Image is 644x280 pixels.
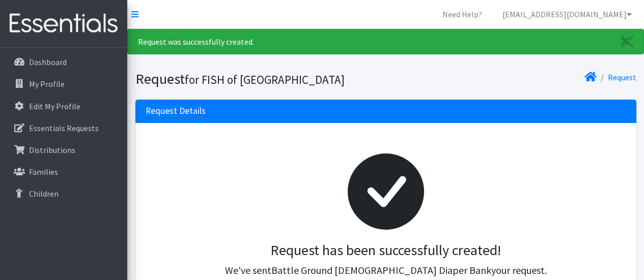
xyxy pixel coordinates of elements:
[4,118,123,138] a: Essentials Requests
[271,264,491,276] span: Battle Ground [DEMOGRAPHIC_DATA] Diaper Bank
[494,4,640,24] a: [EMAIL_ADDRESS][DOMAIN_NAME]
[29,145,75,155] p: Distributions
[29,123,99,133] p: Essentials Requests
[29,57,67,67] p: Dashboard
[127,29,644,54] div: Request was successfully created.
[608,72,636,82] a: Request
[4,7,123,41] img: HumanEssentials
[4,96,123,116] a: Edit My Profile
[4,74,123,94] a: My Profile
[154,242,618,259] h3: Request has been successfully created!
[611,29,643,54] a: Close
[29,167,58,177] p: Families
[29,189,59,199] p: Children
[29,79,65,89] p: My Profile
[146,106,206,116] h3: Request Details
[29,101,80,111] p: Edit My Profile
[4,140,123,160] a: Distributions
[4,162,123,182] a: Families
[4,183,123,204] a: Children
[135,70,382,88] h1: Request
[4,52,123,72] a: Dashboard
[185,72,345,87] small: for FISH of [GEOGRAPHIC_DATA]
[434,4,490,24] a: Need Help?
